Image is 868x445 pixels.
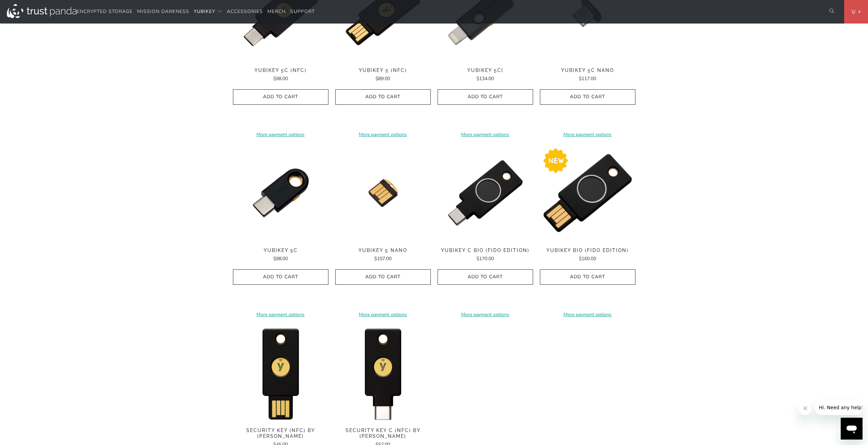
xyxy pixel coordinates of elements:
[438,68,533,83] a: YubiKey 5Ci $134.00
[438,89,533,105] button: Add to Cart
[540,248,635,253] span: YubiKey Bio (FIDO Edition)
[342,274,424,280] span: Add to Cart
[335,428,431,439] span: Security Key C (NFC) by [PERSON_NAME]
[540,269,635,285] button: Add to Cart
[547,274,628,280] span: Add to Cart
[579,255,596,262] span: $160.00
[233,248,328,253] span: YubiKey 5C
[233,248,328,263] a: YubiKey 5C $98.00
[233,325,328,421] img: Security Key (NFC) by Yubico - Trust Panda
[273,75,288,82] span: $98.00
[233,311,328,318] a: More payment options
[540,89,635,105] button: Add to Cart
[335,269,431,285] button: Add to Cart
[438,269,533,285] button: Add to Cart
[438,145,533,241] img: YubiKey C Bio (FIDO Edition) - Trust Panda
[547,94,628,100] span: Add to Cart
[335,325,431,421] img: Security Key C (NFC) by Yubico - Trust Panda
[540,145,635,241] img: YubiKey Bio (FIDO Edition) - Trust Panda
[77,4,315,20] nav: Translation missing: en.navigation.header.main_nav
[445,94,526,100] span: Add to Cart
[290,8,315,15] span: Support
[438,248,533,263] a: YubiKey C Bio (FIDO Edition) $170.00
[374,255,392,262] span: $107.00
[233,131,328,138] a: More payment options
[335,248,431,253] span: YubiKey 5 Nano
[476,75,494,82] span: $134.00
[267,4,286,20] a: Merch
[77,8,133,15] span: Encrypted Storage
[227,8,263,15] span: Accessories
[335,311,431,318] a: More payment options
[335,131,431,138] a: More payment options
[290,4,315,20] a: Support
[798,401,812,415] iframe: Close message
[233,428,328,439] span: Security Key (NFC) by [PERSON_NAME]
[137,4,189,20] a: Mission Darkness
[233,325,328,421] a: Security Key (NFC) by Yubico - Trust Panda Security Key (NFC) by Yubico - Trust Panda
[540,145,635,241] a: YubiKey Bio (FIDO Edition) - Trust Panda YubiKey Bio (FIDO Edition) - Trust Panda
[233,145,328,241] a: YubiKey 5C - Trust Panda YubiKey 5C - Trust Panda
[841,418,863,440] iframe: Button to launch messaging window
[335,68,431,73] span: YubiKey 5 (NFC)
[273,255,288,262] span: $98.00
[233,68,328,73] span: YubiKey 5C (NFC)
[540,68,635,83] a: YubiKey 5C Nano $117.00
[227,4,263,20] a: Accessories
[438,145,533,241] a: YubiKey C Bio (FIDO Edition) - Trust Panda YubiKey C Bio (FIDO Edition) - Trust Panda
[335,145,431,241] a: YubiKey 5 Nano - Trust Panda YubiKey 5 Nano - Trust Panda
[335,68,431,83] a: YubiKey 5 (NFC) $89.00
[438,248,533,253] span: YubiKey C Bio (FIDO Edition)
[540,131,635,138] a: More payment options
[233,89,328,105] button: Add to Cart
[267,8,286,15] span: Merch
[335,325,431,421] a: Security Key C (NFC) by Yubico - Trust Panda Security Key C (NFC) by Yubico - Trust Panda
[233,68,328,83] a: YubiKey 5C (NFC) $98.00
[194,8,215,15] span: YubiKey
[233,269,328,285] button: Add to Cart
[855,8,861,15] span: 4
[233,145,328,241] img: YubiKey 5C - Trust Panda
[240,94,321,100] span: Add to Cart
[445,274,526,280] span: Add to Cart
[438,311,533,318] a: More payment options
[376,75,390,82] span: $89.00
[194,4,222,20] summary: YubiKey
[335,145,431,241] img: YubiKey 5 Nano - Trust Panda
[137,8,189,15] span: Mission Darkness
[815,400,863,415] iframe: Message from company
[476,255,494,262] span: $170.00
[77,4,133,20] a: Encrypted Storage
[4,5,49,10] span: Hi. Need any help?
[438,68,533,73] span: YubiKey 5Ci
[335,89,431,105] button: Add to Cart
[438,131,533,138] a: More payment options
[579,75,596,82] span: $117.00
[7,4,77,18] img: Trust Panda Australia
[540,68,635,73] span: YubiKey 5C Nano
[240,274,321,280] span: Add to Cart
[540,248,635,263] a: YubiKey Bio (FIDO Edition) $160.00
[342,94,424,100] span: Add to Cart
[335,248,431,263] a: YubiKey 5 Nano $107.00
[540,311,635,318] a: More payment options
